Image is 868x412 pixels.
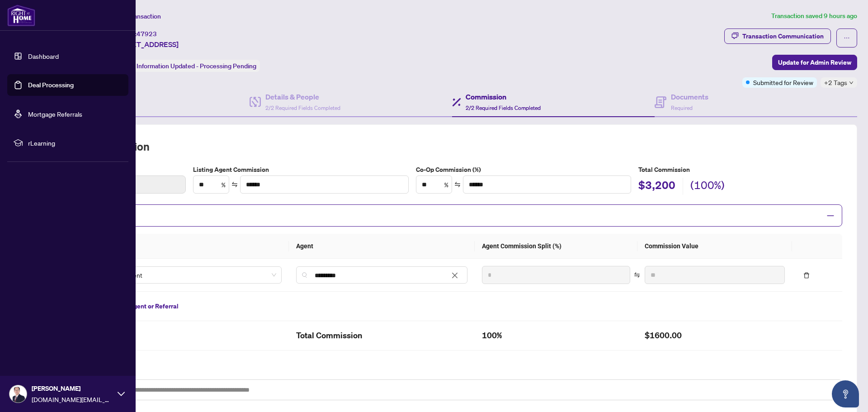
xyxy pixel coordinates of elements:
[826,212,835,220] span: minus
[62,204,842,227] div: Split Commission
[742,29,824,43] div: Transaction Communication
[849,81,854,85] span: down
[778,55,851,70] span: Update for Admin Review
[772,55,857,70] button: Update for Admin Review
[112,39,179,50] span: [STREET_ADDRESS]
[844,35,850,41] span: ellipsis
[475,234,637,259] th: Agent Commission Split (%)
[265,104,340,111] span: 2/2 Required Fields Completed
[62,369,842,379] label: Commission Notes
[75,268,276,282] span: RAHR Agent
[28,52,59,60] a: Dashboard
[296,328,468,343] h2: Total Commission
[231,181,238,188] span: swap
[193,165,409,175] label: Listing Agent Commission
[690,178,725,195] h2: (100%)
[137,62,256,70] span: Information Updated - Processing Pending
[32,394,113,404] span: [DOMAIN_NAME][EMAIL_ADDRESS][DOMAIN_NAME]
[9,385,27,403] img: Profile Icon
[302,272,307,278] img: search_icon
[289,234,475,259] th: Agent
[265,91,340,102] h4: Details & People
[803,272,810,279] span: delete
[451,272,458,279] span: close
[638,178,675,195] h2: $3,200
[724,28,831,44] button: Transaction Communication
[638,165,842,175] h5: Total Commission
[32,384,113,393] span: [PERSON_NAME]
[637,234,792,259] th: Commission Value
[771,11,857,21] article: Transaction saved 9 hours ago
[113,12,161,20] span: View Transaction
[753,77,813,87] span: Submitted for Review
[824,77,847,88] span: +2 Tags
[62,234,289,259] th: Type
[137,30,157,38] span: 47923
[645,328,785,343] h2: $1600.00
[62,139,842,154] h2: Total Commission
[671,91,708,102] h4: Documents
[454,181,461,188] span: swap
[28,81,74,89] a: Deal Processing
[466,104,541,111] span: 2/2 Required Fields Completed
[7,5,35,26] img: logo
[28,110,82,118] a: Mortgage Referrals
[482,328,630,343] h2: 100%
[416,165,632,175] label: Co-Op Commission (%)
[466,91,541,102] h4: Commission
[634,272,640,278] span: swap
[28,138,122,148] span: rLearning
[832,380,859,407] button: Open asap
[671,104,693,111] span: Required
[112,60,260,72] div: Status:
